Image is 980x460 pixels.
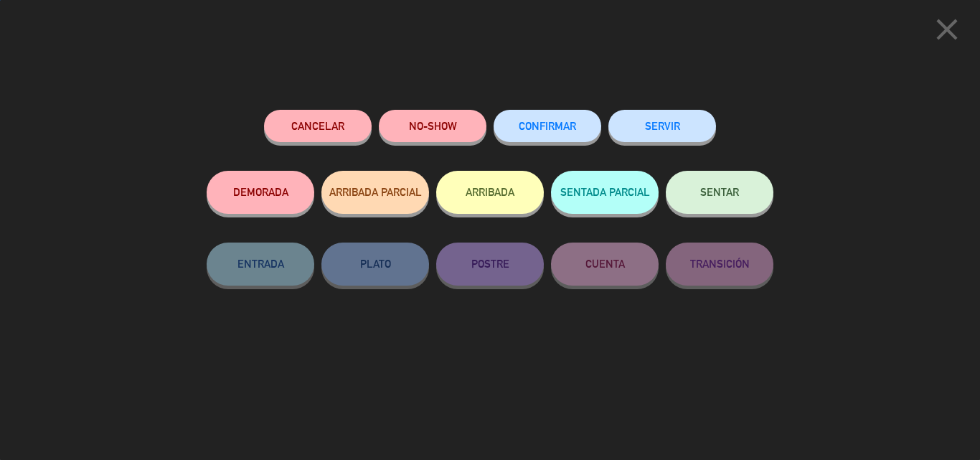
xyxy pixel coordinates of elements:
[666,243,773,286] button: TRANSICIÓN
[329,186,422,198] span: ARRIBADA PARCIAL
[925,11,969,53] button: close
[379,110,486,142] button: NO-SHOW
[551,243,659,286] button: CUENTA
[519,120,576,132] span: CONFIRMAR
[207,243,314,286] button: ENTRADA
[666,171,773,214] button: SENTAR
[264,110,372,142] button: Cancelar
[608,110,716,142] button: SERVIR
[436,171,544,214] button: ARRIBADA
[207,171,314,214] button: DEMORADA
[321,171,429,214] button: ARRIBADA PARCIAL
[700,186,739,198] span: SENTAR
[436,243,544,286] button: POSTRE
[929,11,965,47] i: close
[551,171,659,214] button: SENTADA PARCIAL
[321,243,429,286] button: PLATO
[494,110,601,142] button: CONFIRMAR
